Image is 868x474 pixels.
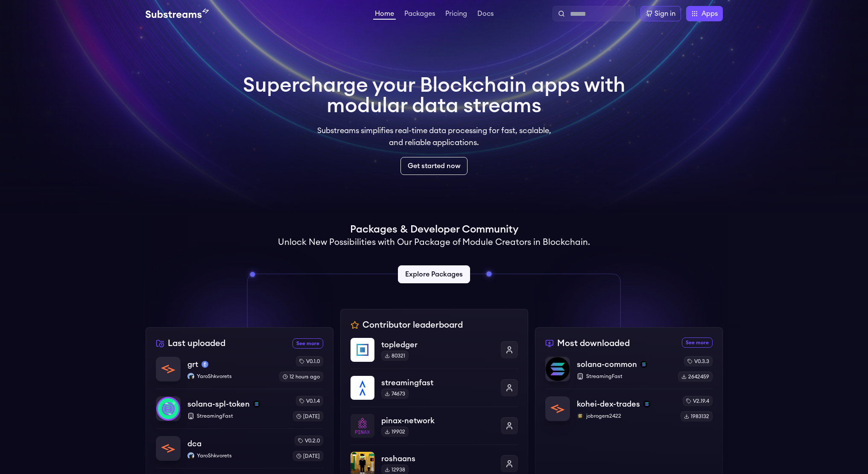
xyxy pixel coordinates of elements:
[381,351,409,361] div: 80321
[292,338,323,349] a: See more recently uploaded packages
[187,452,194,459] img: YaroShkvorets
[681,411,713,422] div: 1983132
[156,436,180,460] img: dca
[311,125,557,148] p: Substreams simplifies real-time data processing for fast, scalable, and reliable applications.
[400,157,468,175] a: Get started now
[403,10,437,19] a: Packages
[545,356,713,389] a: solana-commonsolana-commonsolanaStreamingFastv0.3.32642459
[546,397,570,421] img: kohei-dex-trades
[351,376,374,400] img: streamingfast
[156,356,323,389] a: grtgrtmainnetYaroShkvoretsYaroShkvoretsv0.1.012 hours ago
[202,361,208,368] img: mainnet
[640,6,681,21] a: Sign in
[655,9,675,19] div: Sign in
[546,357,570,381] img: solana-common
[295,436,323,446] div: v0.2.0
[278,236,590,248] h2: Unlock New Possibilities with Our Package of Module Creators in Blockchain.
[253,401,260,407] img: solana
[381,389,409,399] div: 74673
[398,265,470,283] a: Explore Packages
[296,396,323,406] div: v0.1.4
[373,10,396,20] a: Home
[444,10,469,19] a: Pricing
[351,338,518,369] a: topledgertopledger80321
[381,427,409,437] div: 19902
[678,372,713,382] div: 2642459
[640,361,647,368] img: solana
[577,358,637,370] p: solana-common
[156,428,323,468] a: dcadcaYaroShkvoretsYaroShkvoretsv0.2.0[DATE]
[296,356,323,366] div: v0.1.0
[682,337,713,348] a: See more most downloaded packages
[156,389,323,428] a: solana-spl-tokensolana-spl-tokensolanaStreamingFastv0.1.4[DATE]
[293,451,323,461] div: [DATE]
[577,413,584,419] img: jobrogers2422
[476,10,495,19] a: Docs
[351,338,374,362] img: topledger
[187,398,250,410] p: solana-spl-token
[701,9,718,19] span: Apps
[187,438,202,450] p: dca
[293,411,323,422] div: [DATE]
[351,414,374,438] img: pinax-network
[351,407,518,445] a: pinax-networkpinax-network19902
[243,75,625,116] h1: Supercharge your Blockchain apps with modular data streams
[156,397,180,421] img: solana-spl-token
[146,9,209,19] img: Substream's logo
[156,357,180,381] img: grt
[577,398,640,410] p: kohei-dex-trades
[381,339,494,351] p: topledger
[577,413,674,419] p: jobrogers2422
[187,452,286,459] p: YaroShkvorets
[187,358,198,370] p: grt
[381,377,494,389] p: streamingfast
[684,356,713,366] div: v0.3.3
[351,369,518,407] a: streamingfaststreamingfast74673
[683,396,713,406] div: v2.19.4
[381,415,494,427] p: pinax-network
[187,413,286,419] p: StreamingFast
[350,223,518,236] h1: Packages & Developer Community
[577,373,671,380] p: StreamingFast
[643,401,650,407] img: solana
[187,373,194,380] img: YaroShkvorets
[545,389,713,422] a: kohei-dex-tradeskohei-dex-tradessolanajobrogers2422jobrogers2422v2.19.41983132
[187,373,272,380] p: YaroShkvorets
[279,372,323,382] div: 12 hours ago
[381,453,494,465] p: roshaans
